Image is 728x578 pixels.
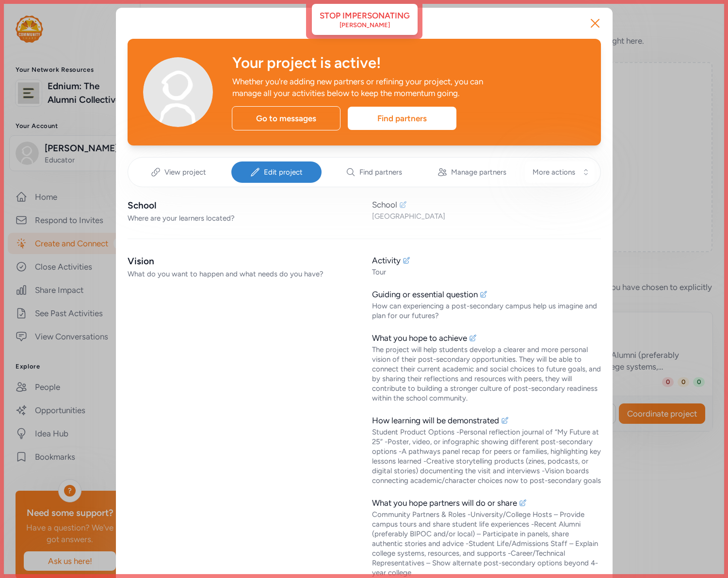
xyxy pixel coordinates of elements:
img: Avatar [143,57,213,127]
span: Find partners [359,167,402,177]
div: [GEOGRAPHIC_DATA] [372,211,601,221]
span: Manage partners [451,167,506,177]
div: What you hope partners will do or share [372,497,517,509]
div: What you hope to achieve [372,332,467,344]
div: Community Partners & Roles -University/College Hosts – Provide campus tours and share student lif... [372,510,601,578]
button: More actions [525,161,595,183]
div: Where are your learners located? [128,213,356,223]
span: Edit project [264,167,303,177]
div: Guiding or essential question [372,289,478,300]
div: Find partners [348,107,456,130]
div: The project will help students develop a clearer and more personal vision of their post-secondary... [372,345,601,403]
div: School [372,199,397,210]
div: School [128,199,356,212]
div: Go to messages [232,106,340,130]
div: Activity [372,255,401,266]
span: More actions [533,167,575,177]
div: Tour [372,267,601,277]
div: Vision [128,255,356,268]
div: What do you want to happen and what needs do you have? [128,269,356,279]
div: Whether you're adding new partners or refining your project, you can manage all your activities b... [232,76,512,99]
div: Student Product Options -Personal reflection journal of “My Future at 25” -Poster, video, or info... [372,427,601,485]
div: Your project is active! [232,54,585,72]
div: How can experiencing a post-secondary campus help us imagine and plan for our futures? [372,301,601,321]
div: How learning will be demonstrated [372,415,499,426]
span: View project [164,167,206,177]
